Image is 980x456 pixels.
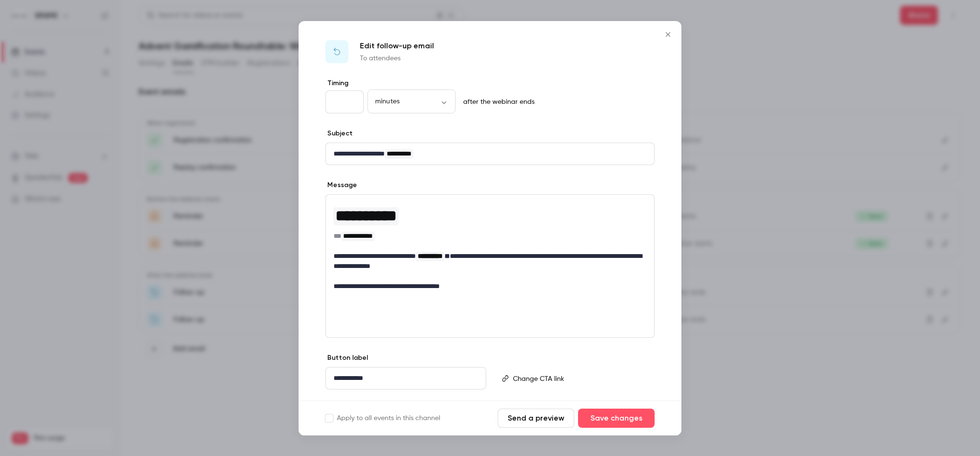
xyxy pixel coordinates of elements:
p: Edit follow-up email [360,40,434,52]
label: Button label [325,353,368,363]
label: Timing [325,78,655,88]
label: Message [325,180,357,190]
div: editor [509,367,654,389]
label: Apply to all events in this channel [325,413,440,423]
div: editor [326,367,486,389]
div: editor [326,143,654,165]
div: editor [326,195,654,297]
p: To attendees [360,54,434,63]
p: after the webinar ends [459,97,535,107]
button: Close [658,25,678,44]
button: Send a preview [498,409,574,428]
button: Save changes [578,409,655,428]
label: Subject [325,129,353,138]
div: minutes [367,97,456,106]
